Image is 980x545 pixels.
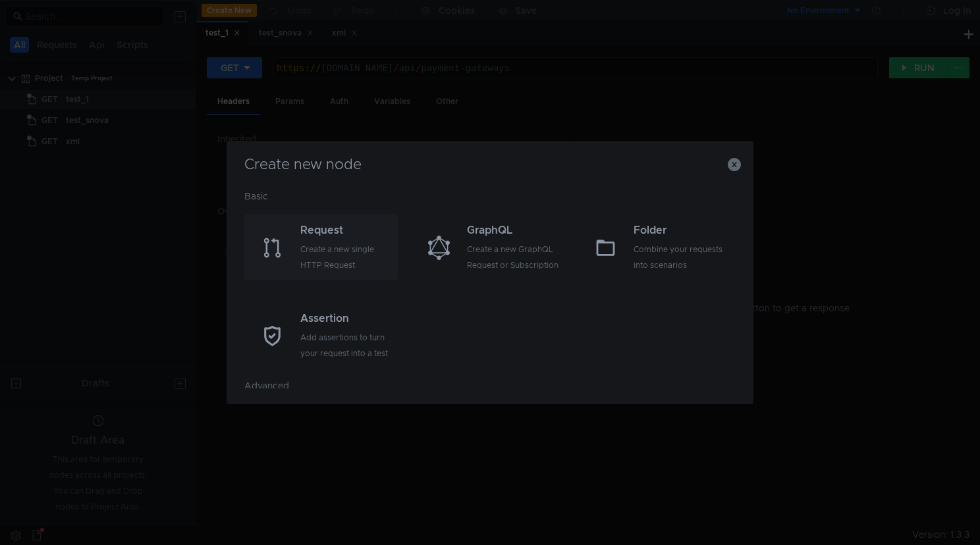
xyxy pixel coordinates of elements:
[300,222,395,238] div: Request
[467,222,561,238] div: GraphQL
[300,311,395,326] div: Assertion
[634,242,728,273] div: Combine your requests into scenarios
[300,330,395,361] div: Add assertions to turn your request into a test
[634,222,728,238] div: Folder
[244,188,736,215] div: Basic
[300,242,395,273] div: Create a new single HTTP Request
[467,242,561,273] div: Create a new GraphQL Request or Subscription
[242,157,738,172] h3: Create new node
[244,378,736,404] div: Advanced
